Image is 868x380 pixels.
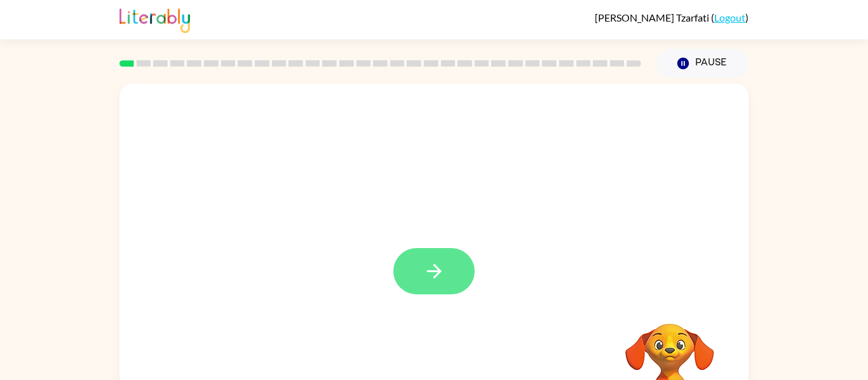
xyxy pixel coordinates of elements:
[119,5,190,33] img: Literably
[595,11,749,23] div: ( )
[595,11,711,23] span: [PERSON_NAME] Tzarfati
[714,11,745,23] a: Logout
[656,49,749,78] button: Pause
